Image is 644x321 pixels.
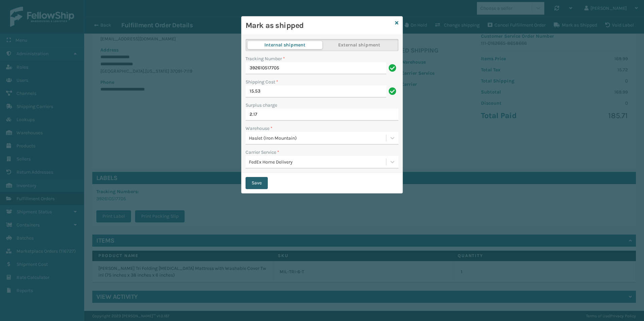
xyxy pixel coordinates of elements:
[246,149,279,156] label: Carrier Service
[246,102,277,109] label: Surplus charge
[246,78,278,85] label: Shipping Cost
[249,158,387,166] div: FedEx Home Delivery
[246,21,392,31] h3: Mark as shipped
[248,41,322,49] button: Internal shipment
[246,125,272,132] label: Warehouse
[322,41,397,49] button: External shipment
[246,55,285,62] label: Tracking Number
[249,135,387,142] div: Haslet (Iron Mountain)
[246,177,268,189] button: Save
